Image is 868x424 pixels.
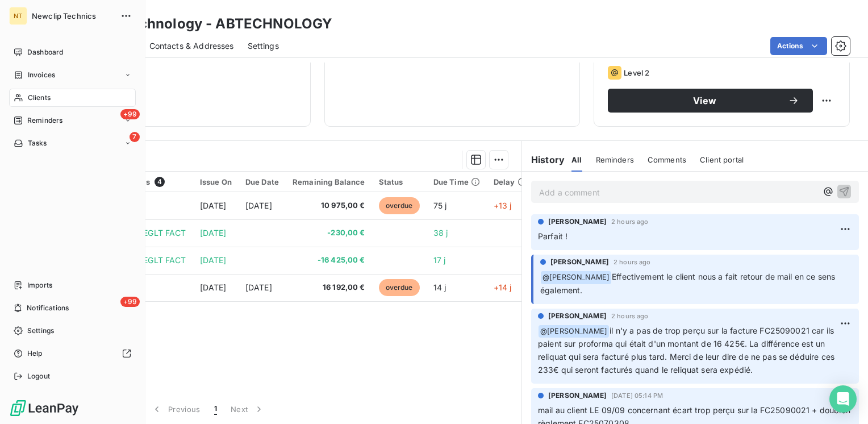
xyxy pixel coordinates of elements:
h6: History [522,153,565,167]
span: All [571,155,582,164]
span: Dashboard [27,47,63,57]
div: NT [9,7,27,25]
span: +13 j [494,201,512,210]
span: Level 2 [624,68,649,77]
span: 14 j [433,282,446,292]
span: Notifications [27,303,69,313]
span: overdue [379,279,420,296]
span: View [621,96,788,105]
button: 1 [207,397,224,421]
span: +14 j [494,282,512,292]
span: @ [PERSON_NAME] [539,325,609,338]
a: Help [9,344,136,363]
span: Imports [27,280,52,290]
div: Open Intercom Messenger [829,385,857,413]
span: -16 425,00 € [293,255,365,266]
span: 17 j [433,255,446,265]
span: Effectivement le client nous a fait retour de mail en ce sens également. [540,272,837,295]
span: AB Technology REGLT FACT [78,228,186,238]
div: Due Date [245,177,279,186]
span: 38 j [433,228,448,238]
span: Reminders [27,115,62,126]
span: Parfait ! [538,231,567,241]
span: Client portal [700,155,744,164]
span: overdue [379,197,420,214]
span: [DATE] [200,282,227,292]
span: 10 975,00 € [293,200,365,211]
span: Reminders [596,155,634,164]
div: Delay [494,177,527,186]
span: [DATE] [200,255,227,265]
span: 75 j [433,201,447,210]
span: -230,00 € [293,227,365,239]
div: Issue On [200,177,232,186]
div: Due Time [433,177,480,186]
span: [DATE] [245,201,272,210]
span: AB Technology REGLT FACT [78,255,186,265]
span: [PERSON_NAME] [548,390,607,401]
span: [DATE] [200,228,227,238]
span: [DATE] 05:14 PM [611,392,663,399]
span: [DATE] [245,282,272,292]
button: Actions [770,37,827,55]
span: Invoices [28,70,55,80]
span: Tasks [28,138,47,148]
button: Next [224,397,272,421]
span: [DATE] [200,201,227,210]
span: Newclip Technics [32,11,114,20]
span: 1 [214,404,217,415]
span: +99 [120,297,140,307]
span: Contacts & Addresses [149,40,234,52]
img: Logo LeanPay [9,399,80,417]
div: Remaining Balance [293,177,365,186]
span: [PERSON_NAME] [550,257,609,267]
span: 16 192,00 € [293,282,365,293]
span: Logout [27,371,50,381]
span: @ [PERSON_NAME] [541,271,611,284]
div: Status [379,177,420,186]
span: Settings [248,40,279,52]
span: 4 [155,177,165,187]
span: il n'y a pas de trop perçu sur la facture FC25090021 car ils paient sur proforma qui était d'un m... [538,326,837,375]
span: 7 [130,132,140,142]
button: View [608,89,813,113]
span: +99 [120,109,140,119]
span: 2 hours ago [611,313,649,319]
h3: AB Technology - ABTECHNOLOGY [100,14,332,34]
span: Comments [648,155,686,164]
span: Settings [27,326,54,336]
button: Previous [144,397,207,421]
span: 2 hours ago [614,259,651,265]
span: 2 hours ago [611,218,649,225]
span: [PERSON_NAME] [548,311,607,321]
span: [PERSON_NAME] [548,217,607,227]
span: Help [27,348,43,359]
span: Clients [28,93,51,103]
